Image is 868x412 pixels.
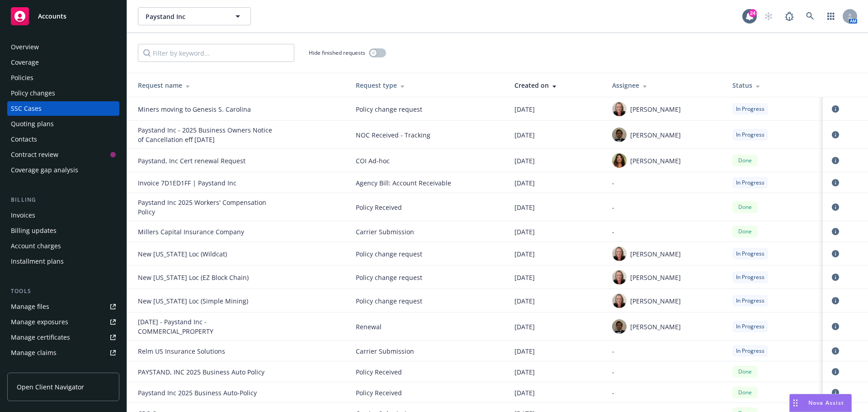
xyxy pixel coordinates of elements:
[612,227,717,237] div: -
[736,347,764,355] span: In Progress
[736,131,764,139] span: In Progress
[514,249,535,259] span: [DATE]
[612,319,627,334] img: photo
[7,132,119,147] a: Contacts
[514,156,535,166] span: [DATE]
[830,104,841,114] a: circleInformation
[356,346,500,356] span: Carrier Submission
[356,322,500,331] span: Renewal
[736,105,764,113] span: In Progress
[38,13,66,20] span: Accounts
[830,248,841,259] a: circleInformation
[138,317,274,336] div: 09/23/25 - Paystand Inc - COMMERCIAL_PROPERTY
[780,7,798,25] a: Report a Bug
[830,177,841,188] a: circleInformation
[17,382,84,392] span: Open Client Navigator
[138,156,274,166] div: Paystand, Inc Cert renewal Request
[612,246,627,261] img: photo
[138,227,274,237] div: Millers Capital Insurance Company
[830,321,841,332] a: circleInformation
[830,346,841,356] a: circleInformation
[138,7,251,25] button: Paystand Inc
[356,296,500,306] span: Policy change request
[822,7,840,25] a: Switch app
[830,129,841,140] a: circleInformation
[612,153,627,168] img: photo
[830,272,841,283] a: circleInformation
[514,203,535,212] span: [DATE]
[630,296,681,306] span: [PERSON_NAME]
[7,315,119,329] a: Manage exposures
[830,226,841,237] a: circleInformation
[11,117,54,131] div: Quoting plans
[808,399,844,407] span: Nova Assist
[356,367,500,377] span: Policy Received
[612,294,627,308] img: photo
[732,81,816,90] div: Status
[630,156,681,166] span: [PERSON_NAME]
[138,198,274,217] div: Paystand Inc 2025 Workers' Compensation Policy
[612,102,627,116] img: photo
[7,101,119,116] a: SSC Cases
[830,155,841,166] a: circleInformation
[11,55,39,70] div: Coverage
[7,117,119,131] a: Quoting plans
[630,104,681,114] span: [PERSON_NAME]
[138,273,274,282] div: New Kansas Loc (EZ Block Chain)
[514,130,535,140] span: [DATE]
[356,156,500,166] span: COI Ad-hoc
[356,104,500,114] span: Policy change request
[7,330,119,345] a: Manage certificates
[612,270,627,284] img: photo
[736,227,754,236] span: Done
[612,178,717,188] div: -
[830,366,841,377] a: circleInformation
[749,9,757,17] div: 24
[138,367,274,377] div: PAYSTAND, INC 2025 Business Auto Policy
[11,299,49,314] div: Manage files
[630,249,681,259] span: [PERSON_NAME]
[612,367,717,377] div: -
[11,71,33,85] div: Policies
[138,249,274,259] div: New Nebraska Loc (Wildcat)
[138,125,274,144] div: Paystand Inc - 2025 Business Owners Notice of Cancellation eff 06-05-2025
[7,71,119,85] a: Policies
[356,388,500,398] span: Policy Received
[7,254,119,269] a: Installment plans
[612,346,717,356] div: -
[514,81,598,90] div: Created on
[801,7,819,25] a: Search
[514,367,535,377] span: [DATE]
[7,299,119,314] a: Manage files
[630,130,681,140] span: [PERSON_NAME]
[11,163,78,177] div: Coverage gap analysis
[736,203,754,211] span: Done
[138,44,294,62] input: Filter by keyword...
[7,55,119,70] a: Coverage
[11,361,53,375] div: Manage BORs
[736,179,764,187] span: In Progress
[514,178,535,188] span: [DATE]
[630,273,681,282] span: [PERSON_NAME]
[514,322,535,331] span: [DATE]
[736,250,764,258] span: In Progress
[736,273,764,281] span: In Progress
[514,346,535,356] span: [DATE]
[138,104,274,114] div: Miners moving to Genesis S. Carolina
[7,223,119,238] a: Billing updates
[11,254,64,269] div: Installment plans
[356,249,500,259] span: Policy change request
[736,322,764,331] span: In Progress
[612,388,717,398] div: -
[11,223,57,238] div: Billing updates
[11,40,39,54] div: Overview
[138,346,274,356] div: Relm US Insurance Solutions
[11,208,35,223] div: Invoices
[11,346,57,360] div: Manage claims
[736,368,754,376] span: Done
[7,86,119,100] a: Policy changes
[830,295,841,306] a: circleInformation
[138,296,274,306] div: New Iowa Loc (Simple Mining)
[356,178,500,188] span: Agency Bill: Account Receivable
